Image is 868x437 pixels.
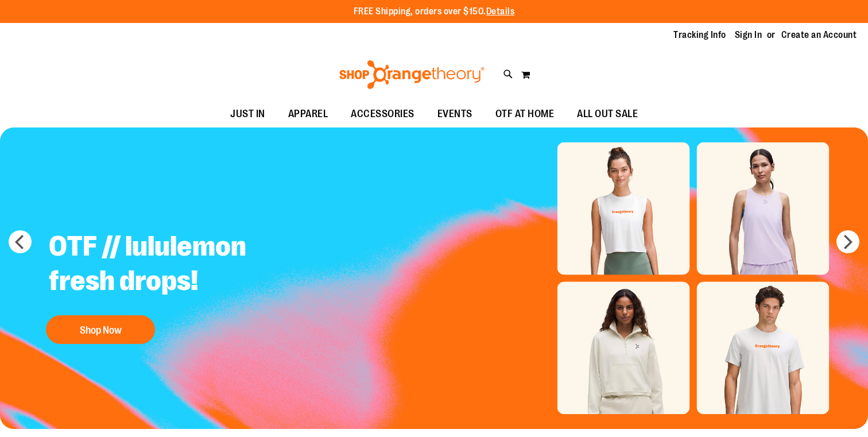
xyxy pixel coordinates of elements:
[437,101,472,127] span: EVENTS
[288,101,328,127] span: APPAREL
[577,101,638,127] span: ALL OUT SALE
[495,101,555,127] span: OTF AT HOME
[486,6,515,17] a: Details
[46,315,155,344] button: Shop Now
[781,29,857,41] a: Create an Account
[354,5,515,18] p: FREE Shipping, orders over $150.
[230,101,265,127] span: JUST IN
[836,230,859,253] button: next
[351,101,414,127] span: ACCESSORIES
[673,29,726,41] a: Tracking Info
[40,221,325,310] h2: OTF // lululemon fresh drops!
[40,221,325,350] a: OTF // lululemon fresh drops! Shop Now
[9,230,32,253] button: prev
[338,60,486,89] img: Shop Orangetheory
[735,29,762,41] a: Sign In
